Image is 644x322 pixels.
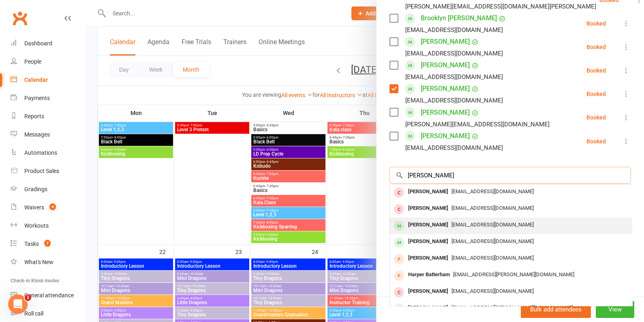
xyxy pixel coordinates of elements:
a: What's New [11,253,86,271]
div: General attendance [24,292,74,299]
input: Search to add attendees [389,167,631,184]
div: Booked [586,44,606,50]
div: prospect [394,304,404,314]
span: 1 [25,294,31,301]
div: Dashboard [24,40,52,47]
div: [PERSON_NAME][EMAIL_ADDRESS][DOMAIN_NAME][PERSON_NAME] [405,1,596,12]
a: Waivers 4 [11,198,86,217]
a: People [11,53,86,71]
a: Brooklyn [PERSON_NAME] [421,12,497,25]
div: [PERSON_NAME][EMAIL_ADDRESS][DOMAIN_NAME] [405,119,550,130]
div: prospect [394,271,404,281]
a: Gradings [11,180,86,198]
div: Waivers [24,204,44,211]
div: [EMAIL_ADDRESS][DOMAIN_NAME] [405,143,503,153]
span: [EMAIL_ADDRESS][PERSON_NAME][DOMAIN_NAME] [451,305,573,311]
div: [PERSON_NAME] [405,252,451,264]
a: [PERSON_NAME] [421,35,470,48]
div: Gradings [24,186,47,192]
a: Workouts [11,217,86,235]
div: Calendar [24,77,48,83]
a: [PERSON_NAME] [421,130,470,143]
a: General attendance kiosk mode [11,286,86,305]
span: [EMAIL_ADDRESS][DOMAIN_NAME] [451,222,534,228]
div: [EMAIL_ADDRESS][DOMAIN_NAME] [405,25,503,35]
div: [EMAIL_ADDRESS][DOMAIN_NAME] [405,95,503,106]
div: Booked [586,68,606,73]
div: [PERSON_NAME] [405,236,451,247]
span: 7 [44,240,51,247]
div: prospect [394,254,404,264]
div: Reports [24,113,44,119]
div: [PERSON_NAME] [405,219,451,231]
div: People [24,58,41,65]
div: member [394,188,404,198]
div: [PERSON_NAME] [405,286,451,297]
div: Automations [24,149,57,156]
div: member [394,237,404,247]
span: [EMAIL_ADDRESS][DOMAIN_NAME] [451,288,534,294]
a: [PERSON_NAME] [421,59,470,72]
div: Booked [586,115,606,120]
div: What's New [24,259,53,265]
button: Bulk add attendees [521,301,591,318]
span: 4 [49,203,56,210]
span: [EMAIL_ADDRESS][DOMAIN_NAME] [451,188,534,194]
div: Tasks [24,241,39,247]
iframe: Intercom live chat [8,294,28,314]
a: Clubworx [10,8,30,28]
div: Harper Batterham [405,269,453,281]
button: View [596,301,634,318]
a: Payments [11,89,86,107]
span: [EMAIL_ADDRESS][DOMAIN_NAME] [451,255,534,261]
div: Payments [24,95,50,101]
div: Product Sales [24,168,59,174]
a: Product Sales [11,162,86,180]
span: [EMAIL_ADDRESS][DOMAIN_NAME] [451,205,534,211]
a: Automations [11,144,86,162]
div: Booked [586,21,606,26]
div: Messages [24,131,50,138]
a: Messages [11,126,86,144]
a: Reports [11,107,86,126]
a: Tasks 7 [11,235,86,253]
div: Workouts [24,222,49,229]
div: member [394,287,404,297]
div: Roll call [24,310,43,317]
div: [EMAIL_ADDRESS][DOMAIN_NAME] [405,72,503,82]
div: member [394,204,404,214]
div: [PERSON_NAME] [405,302,451,314]
a: [PERSON_NAME] [421,82,470,95]
div: [PERSON_NAME] [405,203,451,214]
span: [EMAIL_ADDRESS][DOMAIN_NAME] [451,238,534,244]
div: Booked [586,139,606,144]
span: [EMAIL_ADDRESS][PERSON_NAME][DOMAIN_NAME] [453,271,574,277]
div: [PERSON_NAME] [405,186,451,198]
div: [EMAIL_ADDRESS][DOMAIN_NAME] [405,48,503,59]
a: Calendar [11,71,86,89]
div: Booked [586,91,606,97]
div: member [394,221,404,231]
a: Dashboard [11,34,86,53]
a: [PERSON_NAME] [421,106,470,119]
